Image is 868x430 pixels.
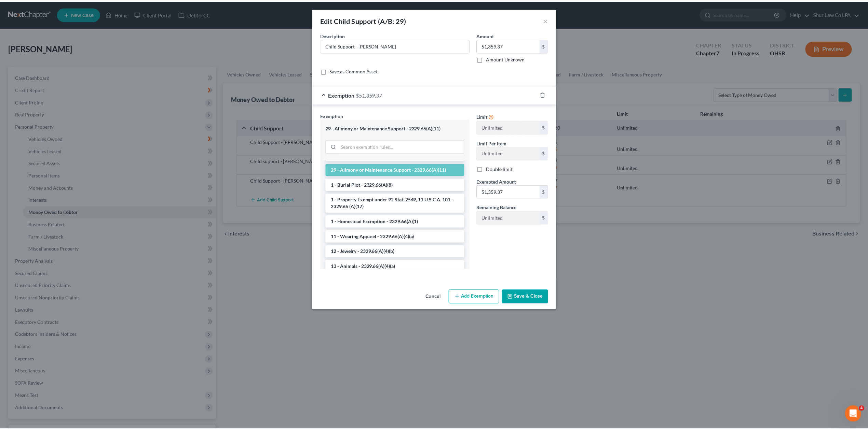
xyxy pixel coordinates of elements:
button: Save & Close [506,290,552,304]
input: Describe... [323,39,473,52]
li: 11 - Wearing Apparel - 2329.66(A)(4)(a) [328,230,468,243]
span: $51,359.37 [358,91,385,98]
button: × [547,16,552,24]
input: 0.00 [480,185,544,198]
div: $ [544,120,552,133]
li: 1 - Homestead Exemption - 2329.66(A)(1) [328,215,468,228]
button: Add Exemption [452,290,503,304]
li: 1 - Property Exempt under 92 Stat. 2549, 11 U.S.C.A. 101 - 2329.66 (A)(17) [328,193,468,213]
label: Amount [480,31,498,39]
span: Exemption [331,91,357,98]
label: Remaining Balance [480,204,520,211]
span: Limit [480,113,491,119]
label: Double limit [490,166,516,172]
label: Amount Unknown [490,55,529,62]
div: Edit Child Support (A/B: 29) [323,15,409,25]
input: Search exemption rules... [341,140,467,153]
input: -- [480,120,544,133]
div: 29 - Alimony or Maintenance Support - 2329.66(A)(11) [328,125,468,131]
div: $ [544,39,552,52]
div: $ [544,147,552,160]
label: Limit Per Item [480,139,510,146]
button: Cancel [423,291,449,304]
div: $ [544,185,552,198]
li: 1 - Burial Plot - 2329.66(A)(8) [328,178,468,191]
span: Exemption [323,113,346,118]
li: 12 - Jewelry - 2329.66(A)(4)(b) [328,245,468,258]
input: -- [480,147,544,160]
input: -- [480,211,544,224]
li: 29 - Alimony or Maintenance Support - 2329.66(A)(11) [328,163,468,176]
div: $ [544,211,552,224]
input: 0.00 [480,39,544,52]
span: Exempted Amount [480,178,520,184]
iframe: Intercom live chat [852,407,868,423]
span: Description [323,32,348,38]
label: Save as Common Asset [332,67,381,74]
li: 13 - Animals - 2329.66(A)(4)(a) [328,260,468,273]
